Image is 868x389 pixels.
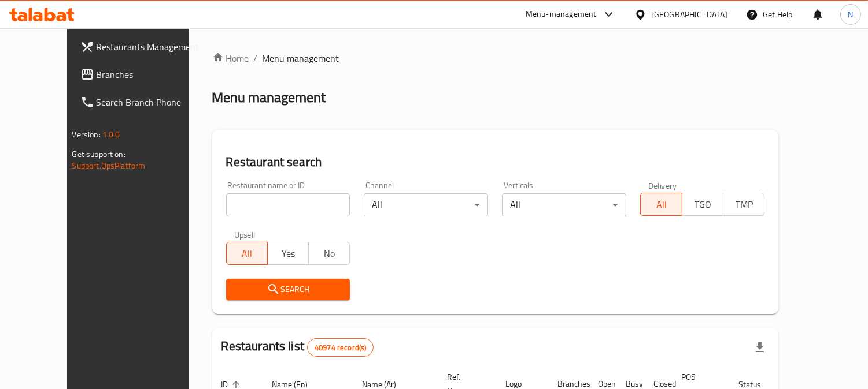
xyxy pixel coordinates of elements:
span: Search [235,282,341,297]
span: Get support on: [72,147,125,162]
label: Delivery [648,181,677,189]
span: TMP [728,196,760,213]
a: Home [212,51,249,65]
button: TGO [682,193,723,216]
a: Search Branch Phone [71,88,212,116]
button: All [640,193,682,216]
a: Branches [71,61,212,88]
button: All [226,242,268,265]
button: TMP [723,193,764,216]
h2: Restaurants list [221,338,374,357]
li: / [254,51,258,65]
span: Branches [97,68,202,81]
div: All [364,193,488,216]
span: Menu management [263,51,339,65]
div: Total records count [307,338,374,357]
div: All [502,193,626,216]
input: Search for restaurant name or ID.. [226,193,350,216]
span: All [231,245,263,262]
span: N [848,8,853,21]
span: 40974 record(s) [308,342,373,353]
h2: Menu management [212,88,326,107]
button: Search [226,279,350,300]
div: Export file [746,334,774,361]
span: Restaurants Management [97,40,202,54]
div: [GEOGRAPHIC_DATA] [651,8,727,21]
span: Yes [272,245,304,262]
span: Search Branch Phone [97,95,202,109]
h2: Restaurant search [226,154,765,171]
button: Yes [267,242,309,265]
span: TGO [687,196,719,213]
span: 1.0.0 [102,127,120,142]
span: Version: [72,127,101,142]
a: Restaurants Management [71,33,212,61]
span: No [313,245,345,262]
button: No [308,242,350,265]
span: All [645,196,677,213]
div: Menu-management [526,8,597,21]
nav: breadcrumb [212,51,779,65]
a: Support.OpsPlatform [72,158,146,173]
label: Upsell [234,230,256,238]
